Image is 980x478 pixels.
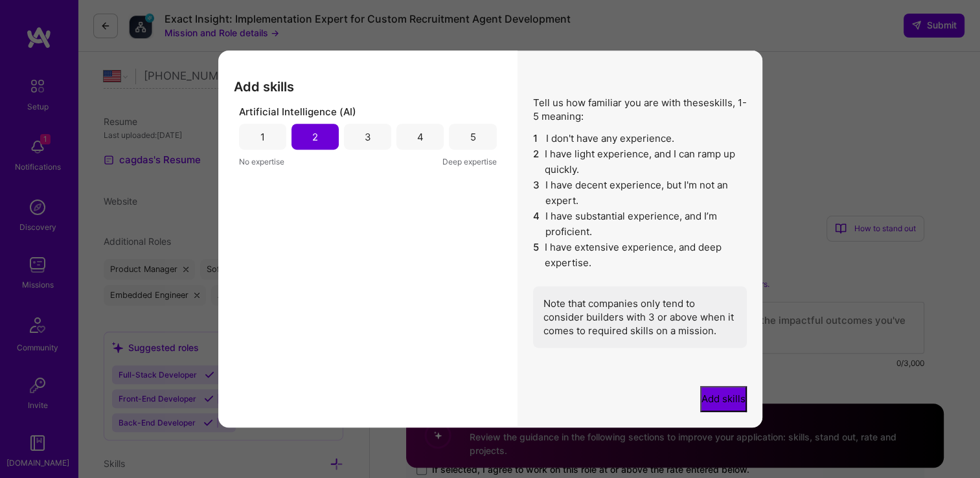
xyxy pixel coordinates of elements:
span: 2 [533,146,540,177]
div: 4 [417,130,424,144]
li: I have decent experience, but I'm not an expert. [533,177,747,209]
div: Tell us how familiar you are with these skills , 1-5 meaning: [533,96,747,348]
li: I have substantial experience, and I’m proficient. [533,209,747,240]
div: 3 [365,130,371,144]
li: I have light experience, and I can ramp up quickly. [533,146,747,177]
span: 5 [533,240,540,271]
i: icon Close [740,69,748,76]
div: Note that companies only tend to consider builders with 3 or above when it comes to required skil... [533,286,747,348]
li: I have extensive experience, and deep expertise. [533,240,747,271]
div: 5 [470,130,475,144]
span: Artificial Intelligence (AI) [239,105,356,119]
span: No expertise [239,155,284,168]
div: 2 [312,130,318,144]
div: modal [218,51,762,427]
span: 3 [533,177,540,209]
li: I don't have any experience. [533,131,747,146]
span: 4 [533,209,540,240]
span: Deep expertise [442,155,497,168]
h3: Add skills [234,79,502,95]
button: Add skills [700,386,747,412]
div: 1 [260,130,265,144]
span: 1 [533,131,541,146]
